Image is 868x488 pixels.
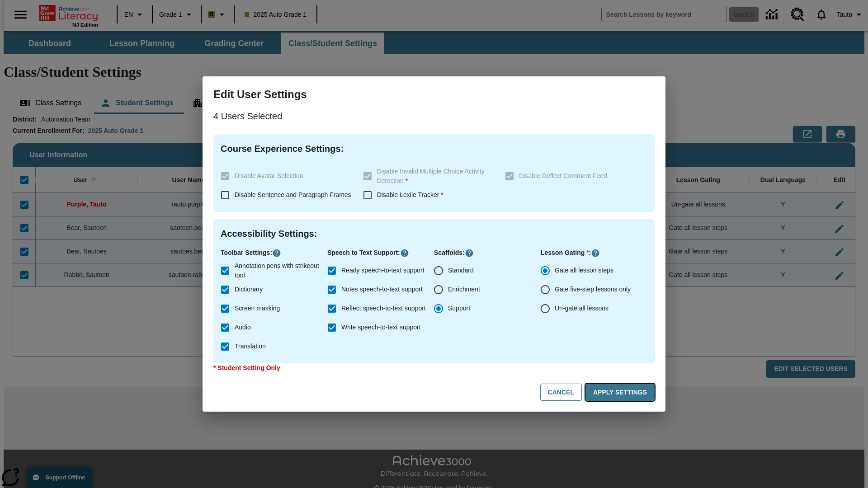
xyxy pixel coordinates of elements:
[272,249,281,258] button: Click here to know more about
[400,249,409,258] button: Click here to know more about
[358,167,498,186] label: These settings are specific to individual classes. To see these settings or make changes, please ...
[555,285,631,294] span: Gate five-step lessons only
[555,304,609,313] span: Un-gate all lessons
[519,172,607,179] span: Disable Reflect Comment Feed
[585,384,655,401] button: Apply Settings
[377,191,443,198] span: Disable Lexile Tracker
[235,191,351,198] span: Disable Sentence and Paragraph Frames
[540,384,582,401] button: Cancel
[341,285,423,294] span: Notes speech-to-text support
[235,304,280,313] span: Screen masking
[221,141,647,156] h4: Course Experience Settings :
[465,249,474,258] button: Click here to know more about
[448,266,474,275] span: Standard
[377,168,485,184] span: Disable Invalid Multiple Choice Activity Detection
[500,167,640,186] label: These settings are specific to individual classes. To see these settings or make changes, please ...
[555,266,613,275] span: Gate all lesson steps
[221,248,327,258] p: Toolbar Settings :
[235,172,303,179] span: Disable Avatar Selection
[434,248,541,258] p: Scaffolds :
[448,304,470,313] span: Support
[216,167,356,186] label: These settings are specific to individual classes. To see these settings or make changes, please ...
[448,285,480,294] span: Enrichment
[235,323,251,332] span: Audio
[327,248,434,258] p: Speech to Text Support :
[221,226,647,241] h4: Accessibility Settings :
[213,109,655,123] p: 4 Users Selected
[341,323,421,332] span: Write speech-to-text support
[235,285,263,294] span: Dictionary
[341,304,426,313] span: Reflect speech-to-text support
[213,87,655,102] h3: Edit User Settings
[213,363,655,373] p: * Student Setting Only
[541,248,647,258] p: Lesson Gating :
[235,261,320,280] span: Annotation pens with strikeout tool
[341,266,425,275] span: Ready speech-to-text support
[591,249,600,258] button: Click here to know more about
[235,342,266,351] span: Translation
